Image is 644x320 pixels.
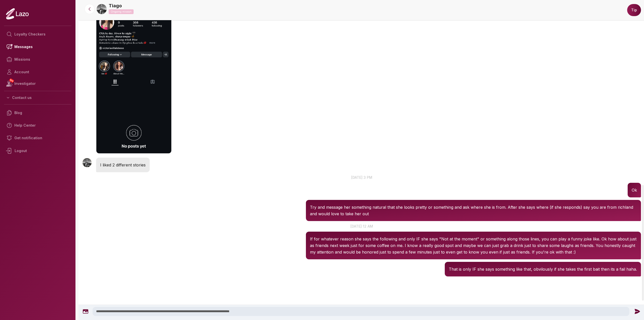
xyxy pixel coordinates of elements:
p: I liked 2 different stories [100,162,146,168]
button: Contact us [4,93,71,102]
img: dcaf1818-ca8d-4ccf-9429-b343b998978c [97,4,107,14]
a: Missions [4,53,71,66]
a: Account [4,66,71,78]
a: Blog [4,106,71,119]
p: If for whatever reason she says the following and only IF she says "Not at the moment" or somethi... [310,236,637,255]
a: Tiago [109,2,122,9]
a: NEWInvestigator [4,78,71,89]
button: Tip [627,4,641,16]
span: NEW [9,78,14,83]
a: Loyalty Checkers [4,28,71,41]
p: Try and message her something natural that she looks pretty or something and ask where she is fro... [310,204,637,217]
a: Help Center [4,119,71,132]
div: Logout [4,144,71,157]
p: Ongoing mission [109,9,134,14]
p: That is only IF she says something like that, obvilously if she takes the first bait then its a f... [449,266,637,272]
a: Messages [4,41,71,53]
p: Ok [632,187,637,193]
a: Get notification [4,132,71,144]
img: User avatar [83,158,92,167]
